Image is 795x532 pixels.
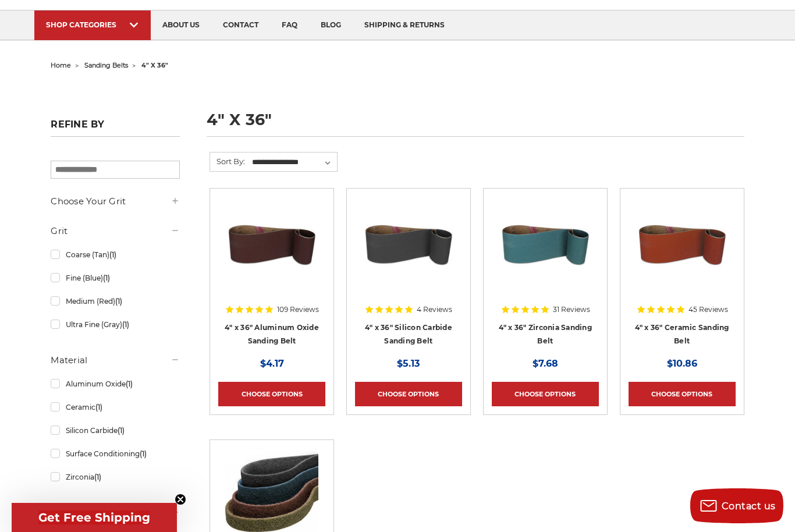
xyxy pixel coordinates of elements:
span: (1) [94,473,101,481]
span: (1) [118,426,125,435]
img: 4" x 36" Aluminum Oxide Sanding Belt [225,197,318,290]
a: 4" x 36" Aluminum Oxide Sanding Belt [218,197,325,304]
span: (1) [126,380,133,388]
a: 4" x 36" Silicon Carbide File Belt [355,197,462,304]
button: Close teaser [175,494,186,505]
span: $10.86 [667,358,697,369]
button: Contact us [690,488,783,523]
h5: Material [51,353,179,367]
a: Surface Conditioning [51,444,179,464]
a: Zirconia [51,467,179,487]
span: (1) [95,403,102,412]
a: Ceramic [51,397,179,417]
a: Silicon Carbide [51,420,179,441]
a: about us [151,10,211,40]
label: Sort By: [210,152,245,170]
a: Fine (Blue) [51,268,179,288]
a: Aluminum Oxide [51,374,179,394]
a: Choose Options [355,382,462,406]
img: 4" x 36" Zirconia Sanding Belt [499,197,592,290]
a: faq [270,10,309,40]
a: 4" x 36" Aluminum Oxide Sanding Belt [225,323,319,345]
span: 4" x 36" [141,61,168,69]
a: shipping & returns [353,10,456,40]
span: (1) [109,250,116,259]
a: 4" x 36" Zirconia Sanding Belt [492,197,599,304]
span: (1) [122,320,129,329]
span: (1) [140,449,147,458]
a: 4" x 36" Ceramic Sanding Belt [635,323,729,345]
span: $5.13 [397,358,420,369]
a: Coarse (Tan) [51,244,179,265]
img: 4" x 36" Ceramic Sanding Belt [636,197,729,290]
div: SHOP CATEGORIES [46,20,139,29]
a: 4" x 36" Zirconia Sanding Belt [499,323,592,345]
span: (1) [103,274,110,282]
img: 4" x 36" Silicon Carbide File Belt [362,197,455,290]
a: sanding belts [84,61,128,69]
h5: Choose Your Grit [51,194,179,208]
h5: Refine by [51,119,179,137]
a: Choose Options [218,382,325,406]
a: blog [309,10,353,40]
a: Choose Options [629,382,736,406]
select: Sort By: [250,154,337,171]
h5: Grit [51,224,179,238]
a: 4" x 36" Silicon Carbide Sanding Belt [365,323,452,345]
a: Ultra Fine (Gray) [51,314,179,335]
a: home [51,61,71,69]
div: Get Free ShippingClose teaser [12,503,177,532]
span: Get Free Shipping [38,510,150,524]
span: 4 Reviews [417,306,452,313]
a: Choose Options [492,382,599,406]
span: 31 Reviews [553,306,590,313]
span: (1) [115,297,122,306]
h1: 4" x 36" [207,112,744,137]
span: 109 Reviews [277,306,319,313]
span: $4.17 [260,358,284,369]
span: Contact us [722,501,776,512]
span: $7.68 [533,358,558,369]
a: Medium (Red) [51,291,179,311]
span: 45 Reviews [688,306,728,313]
a: contact [211,10,270,40]
a: 4" x 36" Ceramic Sanding Belt [629,197,736,304]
